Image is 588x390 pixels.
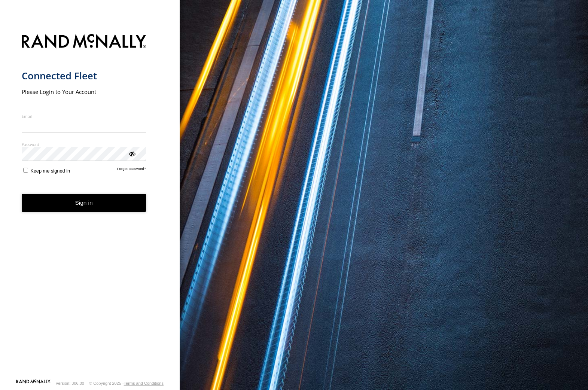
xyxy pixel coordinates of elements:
h1: Connected Fleet [22,70,146,82]
label: Email [22,113,146,119]
input: Keep me signed in [23,168,28,173]
img: Rand McNally [22,33,146,52]
div: © Copyright 2025 - [89,381,164,386]
button: Sign in [22,194,146,212]
div: Version: 306.00 [56,381,84,386]
a: Visit our Website [16,380,51,387]
div: ViewPassword [128,150,135,157]
form: main [22,30,158,379]
label: Password [22,141,146,147]
a: Forgot password? [117,167,146,174]
span: Keep me signed in [30,168,70,174]
h2: Please Login to Your Account [22,88,146,95]
a: Terms and Conditions [124,381,164,386]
